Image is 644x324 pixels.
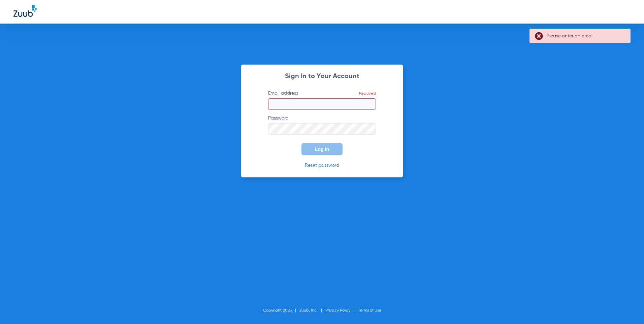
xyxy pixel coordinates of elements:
[258,73,386,80] h2: Sign In to Your Account
[325,309,350,313] a: Privacy Policy
[301,143,343,155] button: Log In
[268,123,376,135] input: Password
[268,90,376,110] label: Email address
[13,5,37,17] img: Zuub Logo
[547,33,624,39] div: Please enter an email.
[315,147,329,152] span: Log In
[359,92,376,96] span: Required
[358,309,381,313] a: Terms of Use
[263,307,299,314] li: Copyright 2025
[305,163,339,168] a: Reset password
[299,307,325,314] li: Zuub, Inc.
[268,98,376,110] input: Email addressRequired
[268,115,376,135] label: Password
